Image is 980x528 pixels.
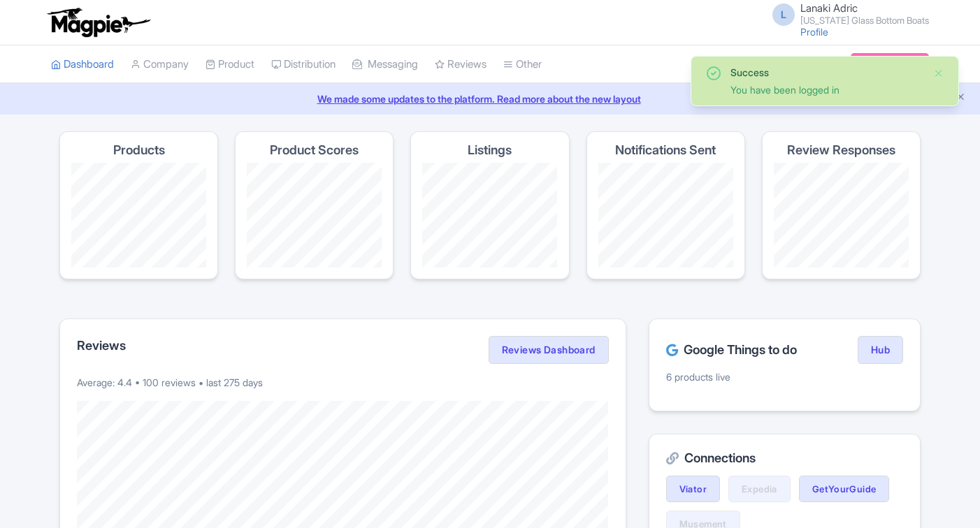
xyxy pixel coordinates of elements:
a: Distribution [271,45,336,84]
a: Other [503,45,542,84]
a: Expedia [728,476,791,502]
h4: Product Scores [270,143,359,157]
a: Product [206,45,254,84]
a: Profile [800,26,828,38]
div: Success [730,65,922,80]
a: Hub [858,336,903,364]
p: 6 products live [666,369,903,384]
a: L Lanaki Adric [US_STATE] Glass Bottom Boats [764,3,929,25]
button: Close [933,65,944,82]
h4: Notifications Sent [615,143,716,157]
p: Average: 4.4 • 100 reviews • last 275 days [77,375,609,390]
img: logo-ab69f6fb50320c5b225c76a69d11143b.png [44,7,152,38]
a: Subscription [851,53,929,74]
a: Reviews [435,45,487,84]
h4: Review Responses [787,143,895,157]
small: [US_STATE] Glass Bottom Boats [800,16,929,25]
a: GetYourGuide [799,476,890,502]
div: You have been logged in [730,82,922,97]
a: Viator [666,476,720,502]
a: Company [131,45,189,84]
a: Dashboard [51,45,114,84]
span: L [772,3,795,26]
h4: Products [113,143,165,157]
a: We made some updates to the platform. Read more about the new layout [8,91,972,106]
h2: Google Things to do [666,343,797,357]
span: Lanaki Adric [800,1,858,15]
h4: Listings [468,143,512,157]
h2: Connections [666,451,903,465]
h2: Reviews [77,339,126,353]
a: Messaging [352,45,418,84]
a: Reviews Dashboard [489,336,609,364]
button: Close announcement [956,90,966,106]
